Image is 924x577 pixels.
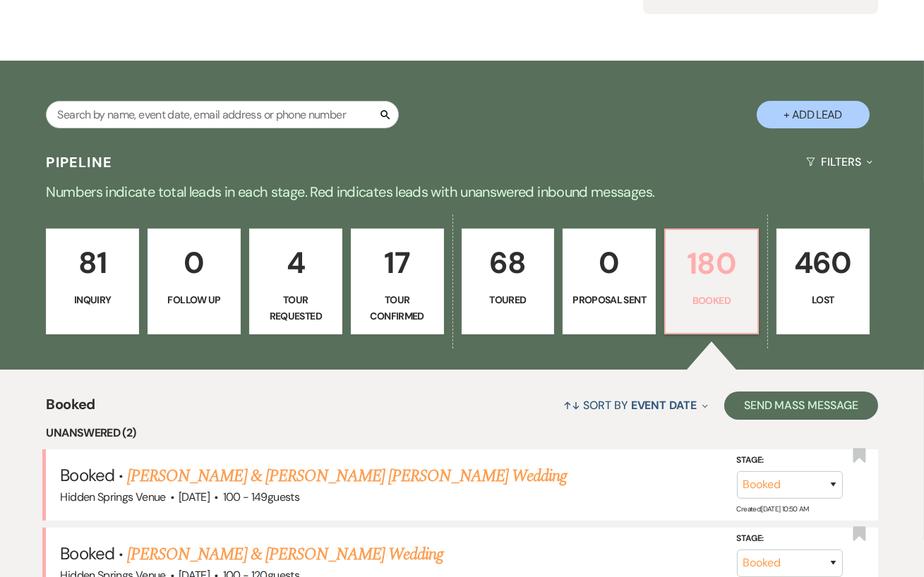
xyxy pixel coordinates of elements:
span: Event Date [631,398,697,413]
p: 0 [157,239,232,286]
li: Unanswered (2) [46,424,877,442]
label: Stage: [737,531,843,547]
span: Booked [46,394,95,424]
button: Filters [800,143,877,181]
span: [DATE] [179,490,210,504]
p: 180 [674,240,749,287]
a: [PERSON_NAME] & [PERSON_NAME] [PERSON_NAME] Wedding [127,463,567,489]
p: 0 [572,239,647,286]
span: Hidden Springs Venue [60,490,165,504]
span: ↑↓ [564,398,581,413]
a: 0Follow Up [148,229,241,334]
span: Booked [60,464,114,486]
a: [PERSON_NAME] & [PERSON_NAME] Wedding [127,542,443,567]
button: Sort By Event Date [558,387,714,424]
a: 0Proposal Sent [563,229,656,334]
input: Search by name, event date, email address or phone number [46,101,399,128]
a: 81Inquiry [46,229,139,334]
p: 68 [471,239,546,286]
button: + Add Lead [757,101,870,128]
p: 4 [258,239,333,286]
p: Tour Requested [258,292,333,324]
p: Tour Confirmed [360,292,435,324]
span: Booked [60,542,114,564]
p: Follow Up [157,292,232,308]
a: 68Toured [462,229,555,334]
a: 180Booked [664,229,759,334]
span: 100 - 149 guests [223,490,299,504]
p: 17 [360,239,435,286]
p: Inquiry [55,292,130,308]
a: 460Lost [776,229,870,334]
label: Stage: [737,453,843,468]
span: Created: [DATE] 10:50 AM [737,504,809,514]
button: Send Mass Message [724,391,878,420]
p: Booked [674,293,749,308]
p: 81 [55,239,130,286]
p: 460 [786,239,860,286]
a: 17Tour Confirmed [351,229,444,334]
p: Toured [471,292,546,308]
p: Lost [786,292,860,308]
p: Proposal Sent [572,292,647,308]
h3: Pipeline [46,152,112,172]
a: 4Tour Requested [249,229,342,334]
